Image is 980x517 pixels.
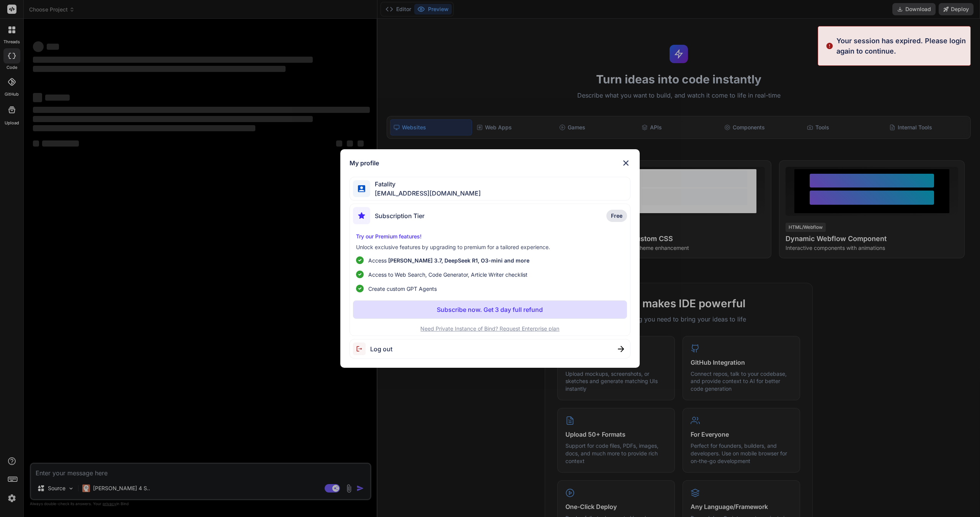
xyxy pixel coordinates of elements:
[368,256,529,264] p: Access
[356,271,364,278] img: checklist
[437,305,543,314] p: Subscribe now. Get 3 day full refund
[358,185,365,192] img: profile
[375,211,425,220] span: Subscription Tier
[370,179,481,189] span: Fatality
[356,285,364,292] img: checklist
[836,36,966,56] p: Your session has expired. Please login again to continue.
[368,271,528,279] span: Access to Web Search, Code Generator, Article Writer checklist
[368,285,437,293] span: Create custom GPT Agents
[618,346,624,352] img: close
[370,189,481,198] span: [EMAIL_ADDRESS][DOMAIN_NAME]
[621,158,630,168] img: close
[356,256,364,264] img: checklist
[353,300,627,319] button: Subscribe now. Get 3 day full refund
[353,207,370,224] img: subscription
[388,257,529,264] span: [PERSON_NAME] 3.7, DeepSeek R1, O3-mini and more
[370,344,392,354] span: Log out
[611,212,622,220] span: Free
[826,36,833,56] img: alert
[353,325,627,333] p: Need Private Instance of Bind? Request Enterprise plan
[356,233,624,240] p: Try our Premium features!
[350,158,379,168] h1: My profile
[356,243,624,251] p: Unlock exclusive features by upgrading to premium for a tailored experience.
[353,342,370,355] img: logout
